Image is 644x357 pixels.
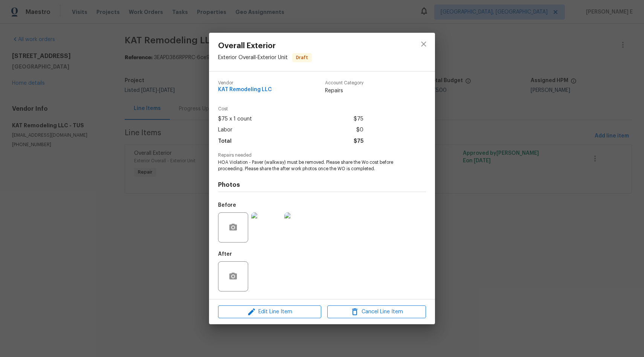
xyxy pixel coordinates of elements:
[218,252,232,257] h5: After
[218,81,272,85] span: Vendor
[415,35,433,53] button: close
[218,114,252,125] span: $75 x 1 count
[330,307,424,317] span: Cancel Line Item
[218,159,405,172] span: HOA Violation - Paver (walkway) must be removed. Please share the Wo cost before proceeding. Plea...
[218,125,232,136] span: Labor
[325,81,363,85] span: Account Category
[218,107,363,111] span: Cost
[218,136,232,147] span: Total
[354,114,363,125] span: $75
[325,87,363,95] span: Repairs
[218,305,321,319] button: Edit Line Item
[354,136,363,147] span: $75
[218,153,426,158] span: Repairs needed
[218,55,288,60] span: Exterior Overall - Exterior Unit
[327,305,426,319] button: Cancel Line Item
[218,42,312,50] span: Overall Exterior
[218,203,236,208] h5: Before
[356,125,363,136] span: $0
[220,307,319,317] span: Edit Line Item
[293,54,311,61] span: Draft
[218,87,272,93] span: KAT Remodeling LLC
[218,181,426,189] h4: Photos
